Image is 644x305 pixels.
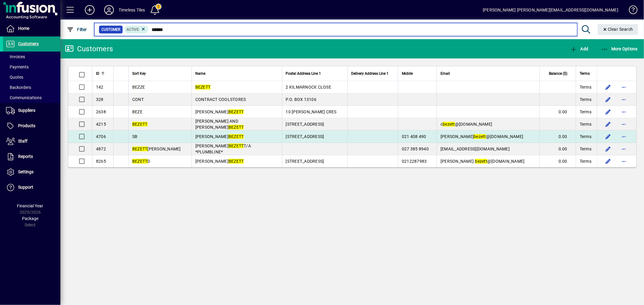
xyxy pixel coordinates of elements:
span: SB [132,134,138,139]
td: 0.00 [540,155,576,167]
button: Clear [598,24,638,35]
span: [PERSON_NAME] [195,109,244,114]
span: Email [441,70,450,77]
span: 4706 [96,134,106,139]
button: Add [569,43,590,54]
span: [PERSON_NAME] @[DOMAIN_NAME] [441,134,523,139]
em: BEZETT [132,159,148,164]
span: Sort Key [132,70,146,77]
div: Mobile [402,70,433,77]
button: More options [619,82,629,92]
span: Financial Year [17,203,43,208]
span: CONTRACT COOLSTORES [195,97,246,102]
span: Customer [101,27,120,33]
span: 2 KILMARNOCK CLOSE [286,85,332,90]
span: 2638 [96,109,106,114]
span: 142 [96,85,104,90]
span: Terms [580,146,591,152]
span: Home [18,26,29,31]
span: 027 385 8940 [402,146,429,151]
em: BEZETT [132,146,148,151]
span: Postal Address Line 1 [286,70,321,77]
span: Products [18,123,35,128]
a: Reports [3,149,60,164]
button: Edit [603,82,613,92]
span: Communications [6,95,42,100]
em: bezett [443,122,455,127]
em: BEZETT [132,122,148,127]
a: Knowledge Base [624,1,636,21]
a: Communications [3,93,60,103]
span: 328 [96,97,104,102]
span: Invoices [6,54,25,59]
span: P.O. BOX 13106 [286,97,317,102]
span: Delivery Address Line 1 [351,70,389,77]
div: [PERSON_NAME] [PERSON_NAME][EMAIL_ADDRESS][DOMAIN_NAME] [483,5,618,15]
button: More options [619,119,629,129]
span: D [132,159,150,164]
span: Suppliers [18,108,35,113]
span: 8265 [96,159,106,164]
span: Active [127,27,139,32]
em: bezett [475,159,488,164]
span: [EMAIL_ADDRESS][DOMAIN_NAME] [441,146,510,151]
a: Home [3,21,60,36]
a: Suppliers [3,103,60,118]
div: Timeless Tiles [119,5,145,15]
button: More Options [600,43,639,54]
span: ID [96,70,99,77]
span: Terms [580,84,591,90]
span: More Options [601,46,638,51]
button: More options [619,156,629,166]
span: Name [195,70,205,77]
span: [PERSON_NAME] AND [PERSON_NAME] [195,119,244,130]
span: Terms [580,70,590,77]
em: BEZETT [229,143,244,148]
span: Backorders [6,85,31,90]
button: Edit [603,107,613,117]
td: 0.00 [540,106,576,118]
button: More options [619,132,629,141]
span: Settings [18,169,34,174]
div: Name [195,70,278,77]
span: CONT [132,97,144,102]
button: More options [619,144,629,154]
span: Terms [580,121,591,127]
div: Email [441,70,536,77]
span: [PERSON_NAME] [195,134,244,139]
span: Mobile [402,70,413,77]
div: Customers [65,44,113,54]
a: Quotes [3,72,60,82]
span: Clear Search [603,27,633,32]
span: Reports [18,154,33,159]
em: bezett [474,134,486,139]
span: BEZZE [132,85,145,90]
span: Terms [580,96,591,102]
span: [STREET_ADDRESS] [286,122,324,127]
span: [STREET_ADDRESS] [286,159,324,164]
button: Edit [603,156,613,166]
span: c @[DOMAIN_NAME] [441,122,492,127]
a: Staff [3,134,60,149]
span: 0212287983 [402,159,427,164]
span: 10 [PERSON_NAME] CRES [286,109,337,114]
span: Support [18,185,33,190]
span: BEZE [132,109,143,114]
button: Edit [603,144,613,154]
span: Add [570,46,588,51]
button: Add [80,5,99,15]
a: Backorders [3,82,60,93]
span: [PERSON_NAME] [195,159,244,164]
button: Profile [99,5,119,15]
span: Customers [18,41,39,46]
button: More options [619,107,629,117]
a: Products [3,118,60,134]
a: Support [3,180,60,195]
span: Staff [18,139,27,143]
span: Terms [580,158,591,164]
span: Terms [580,109,591,115]
em: BEZETT [229,159,244,164]
span: [PERSON_NAME] [132,146,181,151]
button: Edit [603,95,613,104]
em: BEZETT [229,125,244,130]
